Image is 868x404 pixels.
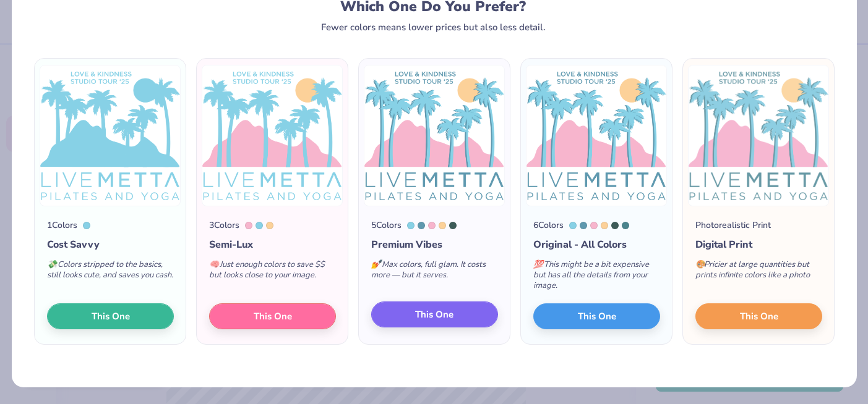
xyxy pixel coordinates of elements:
[371,252,498,293] div: Max colors, full glam. It costs more — but it serves.
[209,237,336,252] div: Semi-Lux
[418,222,425,229] div: 7696 C
[209,219,239,232] div: 3 Colors
[533,219,564,232] div: 6 Colors
[688,65,829,206] img: Photorealistic preview
[449,222,457,229] div: 5477 C
[209,303,336,329] button: This One
[47,237,174,252] div: Cost Savvy
[321,22,546,32] div: Fewer colors means lower prices but also less detail.
[209,252,336,293] div: Just enough colors to save $$ but looks close to your image.
[245,222,252,229] div: 1895 C
[47,252,174,293] div: Colors stripped to the basics, still looks cute, and saves you cash.
[695,237,822,252] div: Digital Print
[371,219,402,232] div: 5 Colors
[590,222,598,229] div: 1895 C
[611,222,619,229] div: 5477 C
[601,222,608,229] div: 7507 C
[364,65,505,206] img: 5 color option
[256,222,263,229] div: 636 C
[371,301,498,327] button: This One
[266,222,273,229] div: 7507 C
[577,309,616,324] span: This One
[533,303,660,329] button: This One
[533,259,543,270] span: 💯
[439,222,446,229] div: 7507 C
[569,222,577,229] div: 636 C
[580,222,587,229] div: 7696 C
[40,65,181,206] img: 1 color option
[739,309,778,324] span: This One
[91,309,129,324] span: This One
[415,308,453,322] span: This One
[253,309,291,324] span: This One
[695,303,822,329] button: This One
[47,259,57,270] span: 💸
[428,222,436,229] div: 1895 C
[371,259,381,270] span: 💅
[533,252,660,303] div: This might be a bit expensive but has all the details from your image.
[622,222,629,229] div: 5483 C
[202,65,343,206] img: 3 color option
[371,237,498,252] div: Premium Vibes
[695,252,822,293] div: Pricier at large quantities but prints infinite colors like a photo
[695,259,705,270] span: 🎨
[533,237,660,252] div: Original - All Colors
[526,65,667,206] img: 6 color option
[209,259,219,270] span: 🧠
[407,222,415,229] div: 636 C
[695,219,771,232] div: Photorealistic Print
[47,219,77,232] div: 1 Colors
[83,222,90,229] div: 636 C
[47,303,174,329] button: This One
